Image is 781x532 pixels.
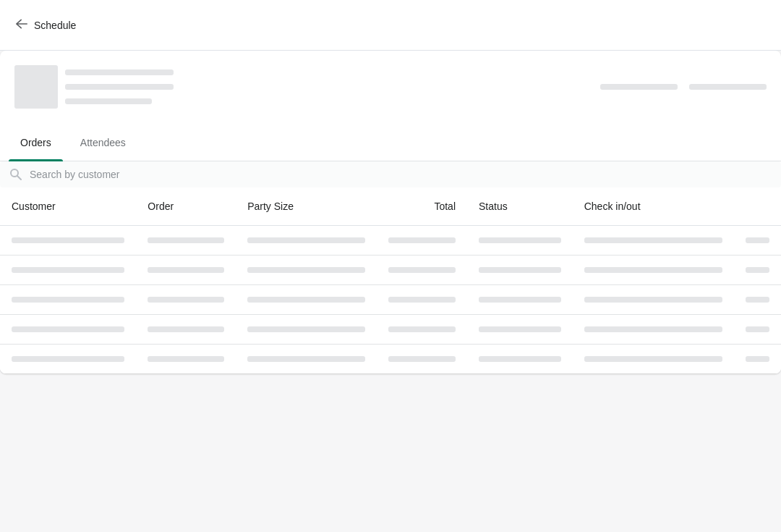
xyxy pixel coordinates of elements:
[29,161,781,187] input: Search by customer
[136,187,236,226] th: Order
[69,130,137,156] span: Attendees
[9,130,63,156] span: Orders
[34,20,76,31] span: Schedule
[377,187,467,226] th: Total
[236,187,377,226] th: Party Size
[7,12,88,38] button: Schedule
[573,187,734,226] th: Check in/out
[467,187,573,226] th: Status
